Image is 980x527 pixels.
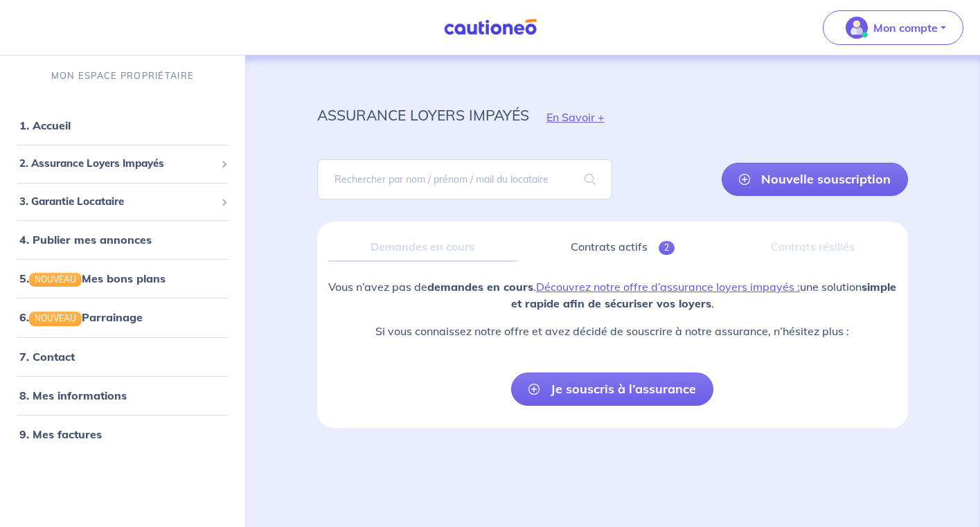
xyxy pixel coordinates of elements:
a: 6.NOUVEAUParrainage [19,310,143,324]
p: Vous n’avez pas de . une solution . [328,278,897,312]
div: 7. Contact [6,343,240,370]
img: Cautioneo [438,19,542,36]
a: 8. Mes informations [19,388,127,402]
p: Si vous connaissez notre offre et avez décidé de souscrire à notre assurance, n’hésitez plus : [328,323,897,339]
a: 5.NOUVEAUMes bons plans [19,271,166,285]
img: illu_account_valid_menu.svg [846,17,868,39]
span: 2 [659,241,675,255]
button: En Savoir + [529,97,622,137]
p: MON ESPACE PROPRIÉTAIRE [51,69,194,82]
a: 4. Publier mes annonces [19,233,152,247]
div: 8. Mes informations [6,382,240,409]
a: 9. Mes factures [19,427,102,441]
div: 3. Garantie Locataire [6,188,240,215]
div: 6.NOUVEAUParrainage [6,303,240,331]
div: 2. Assurance Loyers Impayés [6,150,240,177]
a: Contrats actifs2 [528,233,717,262]
p: Mon compte [873,19,938,36]
div: 9. Mes factures [6,420,240,448]
div: 1. Accueil [6,111,240,139]
a: 7. Contact [19,350,75,364]
a: Nouvelle souscription [722,163,908,196]
span: search [568,160,612,199]
strong: demandes en cours [427,280,533,294]
a: 1. Accueil [19,118,71,132]
a: Découvrez notre offre d’assurance loyers impayés : [536,280,800,294]
span: 3. Garantie Locataire [19,194,215,210]
div: 5.NOUVEAUMes bons plans [6,265,240,292]
input: Rechercher par nom / prénom / mail du locataire [317,159,613,199]
span: 2. Assurance Loyers Impayés [19,156,215,172]
a: Je souscris à l’assurance [511,373,713,406]
button: illu_account_valid_menu.svgMon compte [823,10,963,45]
div: 4. Publier mes annonces [6,226,240,253]
p: assurance loyers impayés [317,102,529,127]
